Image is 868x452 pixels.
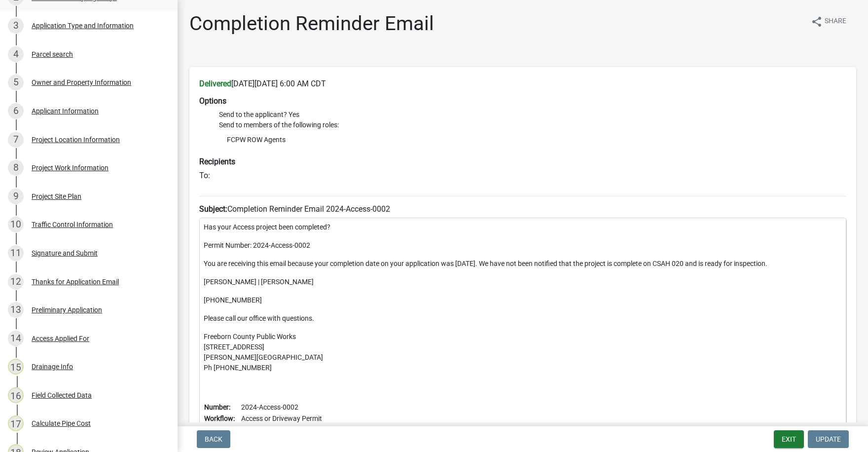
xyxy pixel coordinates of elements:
[8,160,24,176] div: 8
[32,221,113,228] div: Traffic Control Information
[811,16,823,28] i: share
[8,188,24,204] div: 9
[199,157,235,166] strong: Recipients
[8,302,24,318] div: 13
[204,240,842,251] p: Permit Number: 2024-Access-0002
[199,96,226,106] strong: Options
[8,132,24,148] div: 7
[8,387,24,403] div: 16
[204,313,842,324] p: Please call our office with questions.
[32,79,131,86] div: Owner and Property Information
[803,12,854,31] button: shareShare
[8,331,24,346] div: 14
[189,12,434,36] h1: Completion Reminder Email
[8,75,24,90] div: 5
[808,430,849,448] button: Update
[199,79,231,88] strong: Delivered
[8,359,24,375] div: 15
[199,204,846,214] h6: Completion Reminder Email 2024-Access-0002
[219,120,846,149] li: Send to members of the following roles:
[32,51,73,58] div: Parcel search
[774,430,804,448] button: Exit
[32,420,91,427] div: Calculate Pipe Cost
[8,415,24,431] div: 17
[205,435,222,443] span: Back
[219,110,846,120] li: Send to the applicant? Yes
[32,306,102,313] div: Preliminary Application
[197,430,230,448] button: Back
[204,259,842,269] p: You are receiving this email because your completion date on your application was [DATE]. We have...
[8,46,24,62] div: 4
[32,250,98,257] div: Signature and Submit
[199,79,846,88] h6: [DATE][DATE] 6:00 AM CDT
[8,245,24,261] div: 11
[32,363,73,370] div: Drainage Info
[32,22,134,29] div: Application Type and Information
[32,108,99,114] div: Applicant Information
[32,193,81,200] div: Project Site Plan
[204,295,842,305] p: [PHONE_NUMBER]
[219,132,846,147] li: FCPW ROW Agents
[204,403,230,411] b: Number:
[204,222,842,232] p: Has your Access project been completed?
[8,217,24,232] div: 10
[32,392,92,399] div: Field Collected Data
[199,171,846,180] h6: To:
[241,413,671,424] td: Access or Driveway Permit
[204,414,235,422] b: Workflow:
[8,274,24,290] div: 12
[825,16,846,28] span: Share
[241,402,671,413] td: 2024-Access-0002
[32,335,89,342] div: Access Applied For
[204,332,842,373] p: Freeborn County Public Works [STREET_ADDRESS] [PERSON_NAME][GEOGRAPHIC_DATA] Ph [PHONE_NUMBER]
[204,277,842,287] p: [PERSON_NAME] | [PERSON_NAME]
[8,103,24,119] div: 6
[8,18,24,34] div: 3
[816,435,841,443] span: Update
[32,278,119,285] div: Thanks for Application Email
[32,136,120,143] div: Project Location Information
[32,164,108,171] div: Project Work Information
[199,204,227,214] strong: Subject:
